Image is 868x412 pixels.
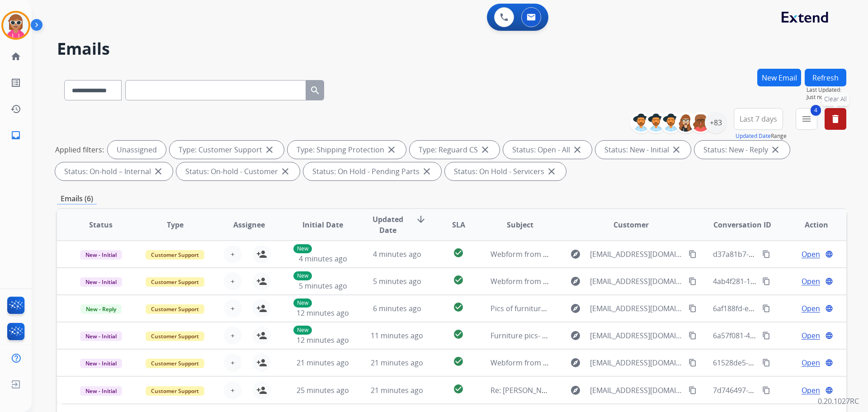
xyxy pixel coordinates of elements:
[256,276,267,287] mat-icon: person_add
[671,144,682,155] mat-icon: close
[503,141,592,159] div: Status: Open - All
[57,40,846,58] h2: Emails
[480,144,491,155] mat-icon: close
[293,244,312,253] p: New
[170,141,284,159] div: Type: Customer Support
[80,386,122,396] span: New - Initial
[734,108,783,130] button: Last 7 days
[570,385,581,396] mat-icon: explore
[694,141,790,159] div: Status: New - Reply
[224,354,242,372] button: +
[802,276,820,287] span: Open
[453,275,464,285] mat-icon: check_circle
[288,141,406,159] div: Type: Shipping Protection
[762,386,770,394] mat-icon: content_copy
[80,331,122,341] span: New - Initial
[453,384,464,394] mat-icon: check_circle
[590,357,683,368] span: [EMAIL_ADDRESS][DOMAIN_NAME]
[713,219,771,230] span: Conversation ID
[256,357,267,368] mat-icon: person_add
[613,219,649,230] span: Customer
[796,108,817,130] button: 4
[176,162,300,180] div: Status: On-hold - Customer
[762,277,770,285] mat-icon: content_copy
[689,250,697,258] mat-icon: content_copy
[80,250,122,260] span: New - Initial
[371,331,423,341] span: 11 minutes ago
[371,358,423,368] span: 21 minutes ago
[280,166,291,177] mat-icon: close
[297,385,349,395] span: 25 minutes ago
[689,386,697,394] mat-icon: content_copy
[825,359,833,367] mat-icon: language
[762,250,770,258] mat-icon: content_copy
[146,386,204,396] span: Customer Support
[825,250,833,258] mat-icon: language
[256,385,267,396] mat-icon: person_add
[224,245,242,263] button: +
[368,214,409,236] span: Updated Date
[256,330,267,341] mat-icon: person_add
[146,250,204,260] span: Customer Support
[445,162,566,180] div: Status: On Hold - Servicers
[10,51,21,62] mat-icon: home
[546,166,557,177] mat-icon: close
[167,219,184,230] span: Type
[146,304,204,314] span: Customer Support
[55,144,104,155] p: Applied filters:
[415,214,426,225] mat-icon: arrow_downward
[590,303,683,314] span: [EMAIL_ADDRESS][DOMAIN_NAME]
[595,141,691,159] div: Status: New - Initial
[713,358,850,368] span: 61528de5-5eb2-4640-84fa-6629e253b27f
[231,249,235,260] span: +
[146,331,204,341] span: Customer Support
[231,330,235,341] span: +
[231,276,235,287] span: +
[762,331,770,340] mat-icon: content_copy
[689,304,697,313] mat-icon: content_copy
[293,326,312,335] p: New
[802,330,820,341] span: Open
[231,385,235,396] span: +
[297,335,349,345] span: 12 minutes ago
[772,209,846,241] th: Action
[302,219,343,230] span: Initial Date
[491,276,695,286] span: Webform from [EMAIL_ADDRESS][DOMAIN_NAME] on [DATE]
[802,303,820,314] span: Open
[762,359,770,367] mat-icon: content_copy
[491,303,603,313] span: Pics of furniture [PERSON_NAME]
[590,249,683,260] span: [EMAIL_ADDRESS][DOMAIN_NAME]
[299,254,347,264] span: 4 minutes ago
[807,86,846,94] span: Last Updated:
[570,249,581,260] mat-icon: explore
[802,249,820,260] span: Open
[89,219,113,230] span: Status
[303,162,441,180] div: Status: On Hold - Pending Parts
[590,385,683,396] span: [EMAIL_ADDRESS][DOMAIN_NAME]
[570,303,581,314] mat-icon: explore
[590,330,683,341] span: [EMAIL_ADDRESS][DOMAIN_NAME]
[57,193,97,204] p: Emails (6)
[371,385,423,395] span: 21 minutes ago
[757,69,801,86] button: New Email
[224,299,242,317] button: +
[224,327,242,345] button: +
[410,141,500,159] div: Type: Reguard CS
[421,166,432,177] mat-icon: close
[689,277,697,285] mat-icon: content_copy
[507,219,533,230] span: Subject
[10,77,21,88] mat-icon: list_alt
[299,281,347,291] span: 5 minutes ago
[762,304,770,313] mat-icon: content_copy
[231,357,235,368] span: +
[297,358,349,368] span: 21 minutes ago
[689,331,697,340] mat-icon: content_copy
[453,329,464,340] mat-icon: check_circle
[736,132,787,140] span: Range
[705,112,726,133] div: +83
[373,249,421,259] span: 4 minutes ago
[224,381,242,399] button: +
[570,276,581,287] mat-icon: explore
[491,331,598,341] span: Furniture pics- [PERSON_NAME]
[453,247,464,258] mat-icon: check_circle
